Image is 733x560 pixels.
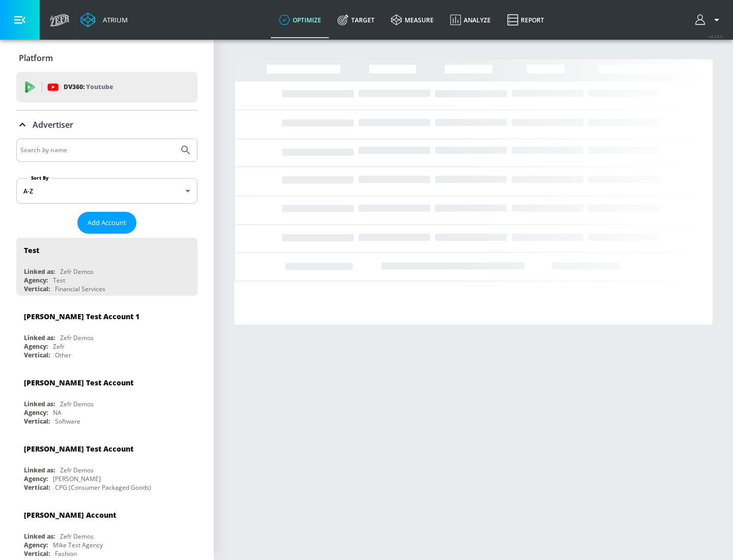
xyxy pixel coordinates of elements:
div: Agency: [24,276,48,285]
a: Analyze [442,2,499,38]
div: Zefr Demos [60,267,94,276]
div: Linked as: [24,267,55,276]
div: Vertical: [24,351,50,359]
div: Zefr Demos [60,532,94,541]
div: Vertical: [24,417,50,426]
div: [PERSON_NAME] Test Account 1 [24,312,139,321]
div: CPG (Consumer Packaged Goods) [55,483,151,492]
a: measure [383,2,442,38]
div: Vertical: [24,285,50,293]
a: optimize [271,2,329,38]
div: TestLinked as:Zefr DemosAgency:TestVertical:Financial Services [16,238,198,296]
button: Add Account [77,212,136,234]
div: [PERSON_NAME] Test AccountLinked as:Zefr DemosAgency:NAVertical:Software [16,370,198,428]
div: NA [53,408,62,417]
div: Agency: [24,408,48,417]
div: Zefr Demos [60,466,94,474]
div: Zefr Demos [60,400,94,408]
span: v 4.24.0 [709,34,723,39]
div: Other [55,351,71,359]
div: Vertical: [24,483,50,492]
div: A-Z [16,178,198,204]
div: Mike Test Agency [53,541,103,549]
input: Search by name [20,144,175,157]
div: Linked as: [24,466,55,474]
div: Financial Services [55,285,105,293]
div: Test [24,245,39,255]
p: Platform [19,52,53,64]
div: [PERSON_NAME] Test Account [24,444,133,454]
div: Platform [16,44,198,72]
div: [PERSON_NAME] Test Account 1Linked as:Zefr DemosAgency:ZefrVertical:Other [16,304,198,362]
p: Advertiser [33,119,73,130]
div: [PERSON_NAME] Test AccountLinked as:Zefr DemosAgency:[PERSON_NAME]Vertical:CPG (Consumer Packaged... [16,436,198,494]
div: Zefr Demos [60,333,94,342]
div: Test [53,276,65,285]
div: Agency: [24,342,48,351]
a: Report [499,2,552,38]
div: [PERSON_NAME] Account [24,510,116,520]
p: DV360: [64,81,113,93]
div: Software [55,417,80,426]
div: [PERSON_NAME] Test Account [24,378,133,387]
div: Advertiser [16,110,198,139]
div: Atrium [99,15,128,24]
label: Sort By [29,175,51,181]
p: Youtube [86,81,113,92]
div: Zefr [53,342,65,351]
div: Vertical: [24,549,50,558]
div: DV360: Youtube [16,72,198,102]
div: Linked as: [24,333,55,342]
span: Add Account [88,217,126,229]
a: Atrium [80,12,128,27]
div: Fashion [55,549,77,558]
div: Linked as: [24,532,55,541]
div: Agency: [24,474,48,483]
div: Linked as: [24,400,55,408]
div: [PERSON_NAME] [53,474,101,483]
a: Target [329,2,383,38]
div: Agency: [24,541,48,549]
